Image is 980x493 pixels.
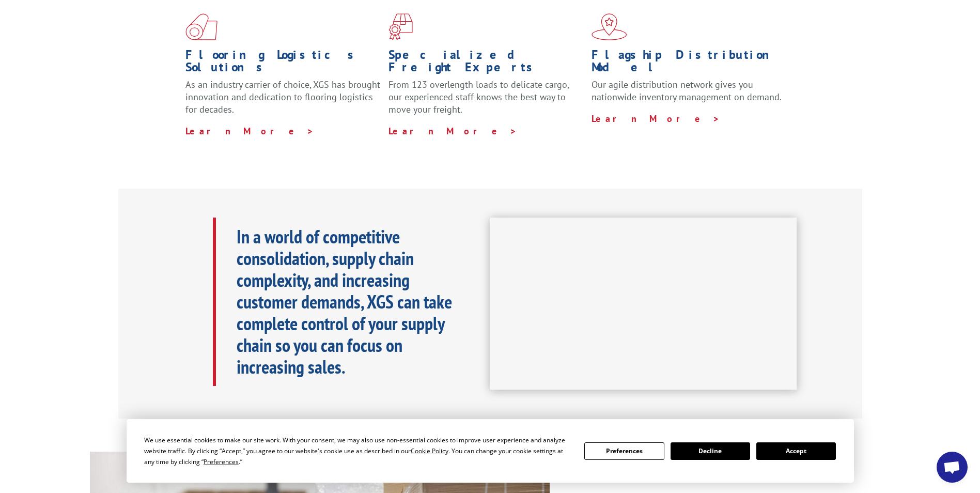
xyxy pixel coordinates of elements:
[388,79,584,125] p: From 123 overlength loads to delicate cargo, our experienced staff knows the best way to move you...
[204,457,239,466] span: Preferences
[490,218,797,390] iframe: XGS Logistics Solutions
[185,49,381,79] h1: Flooring Logistics Solutions
[584,442,664,460] button: Preferences
[671,442,750,460] button: Decline
[756,442,836,460] button: Accept
[592,79,782,103] span: Our agile distribution network gives you nationwide inventory management on demand.
[237,224,452,379] b: In a world of competitive consolidation, supply chain complexity, and increasing customer demands...
[388,13,413,40] img: xgs-icon-focused-on-flooring-red
[411,446,448,455] span: Cookie Policy
[592,49,787,79] h1: Flagship Distribution Model
[937,452,968,483] a: Open chat
[388,125,517,137] a: Learn More >
[185,79,380,115] span: As an industry carrier of choice, XGS has brought innovation and dedication to flooring logistics...
[127,419,854,483] div: Cookie Consent Prompt
[592,13,627,40] img: xgs-icon-flagship-distribution-model-red
[185,13,217,40] img: xgs-icon-total-supply-chain-intelligence-red
[185,125,314,137] a: Learn More >
[144,435,572,467] div: We use essential cookies to make our site work. With your consent, we may also use non-essential ...
[388,49,584,79] h1: Specialized Freight Experts
[592,113,720,125] a: Learn More >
